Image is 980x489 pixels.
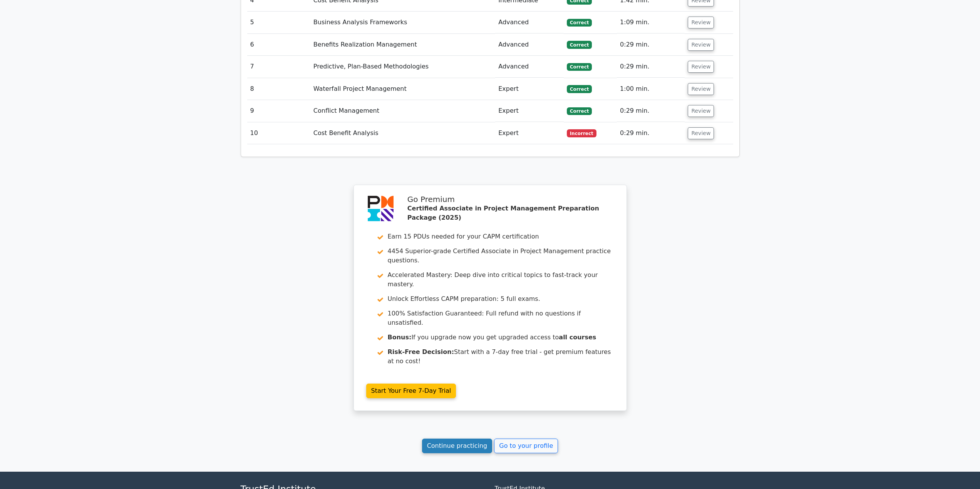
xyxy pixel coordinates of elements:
[495,12,564,33] td: Advanced
[247,122,310,144] td: 10
[688,105,714,117] button: Review
[247,78,310,100] td: 8
[494,439,558,453] a: Go to your profile
[310,56,495,78] td: Predictive, Plan-Based Methodologies
[247,56,310,78] td: 7
[688,127,714,139] button: Review
[617,122,685,144] td: 0:29 min.
[617,12,685,33] td: 1:09 min.
[688,17,714,28] button: Review
[495,78,564,100] td: Expert
[310,34,495,56] td: Benefits Realization Management
[567,63,592,71] span: Correct
[310,100,495,122] td: Conflict Management
[366,384,456,398] a: Start Your Free 7-Day Trial
[688,39,714,51] button: Review
[247,34,310,56] td: 6
[310,78,495,100] td: Waterfall Project Management
[688,61,714,73] button: Review
[247,12,310,33] td: 5
[495,34,564,56] td: Advanced
[617,100,685,122] td: 0:29 min.
[567,41,592,48] span: Correct
[495,56,564,78] td: Advanced
[422,439,493,453] a: Continue practicing
[617,34,685,56] td: 0:29 min.
[617,78,685,100] td: 1:00 min.
[567,85,592,93] span: Correct
[567,129,596,137] span: Incorrect
[310,122,495,144] td: Cost Benefit Analysis
[567,19,592,27] span: Correct
[495,100,564,122] td: Expert
[247,100,310,122] td: 9
[495,122,564,144] td: Expert
[567,107,592,115] span: Correct
[310,12,495,33] td: Business Analysis Frameworks
[617,56,685,78] td: 0:29 min.
[688,83,714,95] button: Review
